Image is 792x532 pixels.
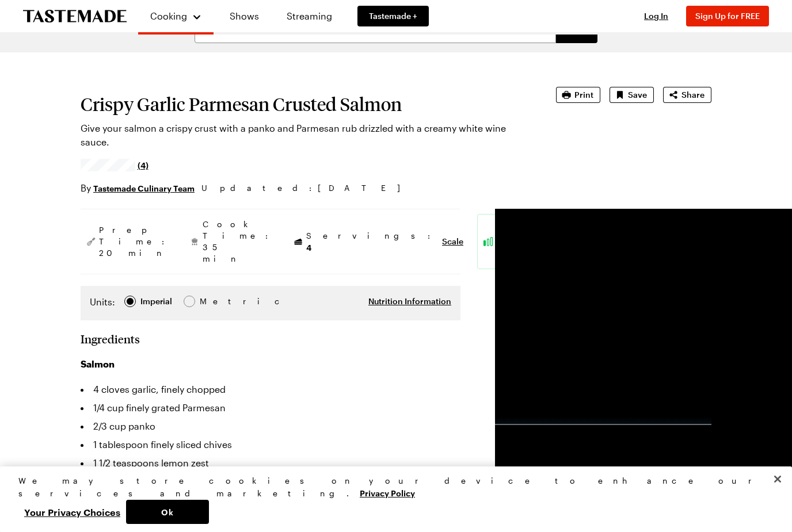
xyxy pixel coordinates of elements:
span: Servings: [306,230,436,254]
span: Log In [644,11,668,21]
span: Prep Time: 20 min [99,224,170,259]
li: 1/4 cup finely grated Parmesan [81,399,460,417]
div: Imperial Metric [90,295,224,311]
li: 2/3 cup panko [81,417,460,435]
span: (4) [138,159,148,171]
span: Sign Up for FREE [695,11,760,21]
button: Log In [633,10,679,22]
h1: Crispy Garlic Parmesan Crusted Salmon [81,94,524,114]
a: Tastemade + [357,6,429,26]
a: To Tastemade Home Page [23,10,127,23]
div: Privacy [18,474,764,524]
button: Scale [442,236,463,247]
button: Save recipe [610,87,654,103]
span: Imperial [140,295,173,308]
a: Tastemade Culinary Team [93,182,195,194]
label: Units: [90,295,115,309]
span: Tastemade + [369,10,417,22]
button: Sign Up for FREE [686,6,769,26]
span: Cooking [150,10,187,21]
div: Imperial [140,295,172,308]
span: Save [628,89,647,101]
button: Print [556,87,600,103]
button: Close [765,466,790,492]
li: 1 1/2 teaspoons lemon zest [81,454,460,472]
span: Updated : [DATE] [201,182,412,194]
h3: Salmon [81,357,460,371]
li: 4 cloves garlic, finely chopped [81,380,460,399]
div: Metric [200,295,224,308]
button: Share [663,87,711,103]
a: More information about your privacy, opens in a new tab [360,487,415,498]
button: Nutrition Information [368,296,451,307]
a: 4.5/5 stars from 4 reviews [81,160,148,170]
p: Give your salmon a crispy crust with a panko and Parmesan rub drizzled with a creamy white wine s... [81,121,524,149]
video-js: Video Player [495,209,711,425]
span: Share [681,89,705,101]
h2: Ingredients [81,332,140,346]
span: 4 [306,242,311,252]
span: Cook Time: 35 min [203,219,274,265]
div: We may store cookies on your device to enhance our services and marketing. [18,474,764,500]
p: By [81,181,195,195]
span: Print [574,89,593,101]
button: Cooking [150,5,202,28]
li: 1 tablespoon finely sliced chives [81,435,460,454]
button: Ok [126,500,209,524]
span: Metric [200,295,225,308]
button: Your Privacy Choices [18,500,126,524]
